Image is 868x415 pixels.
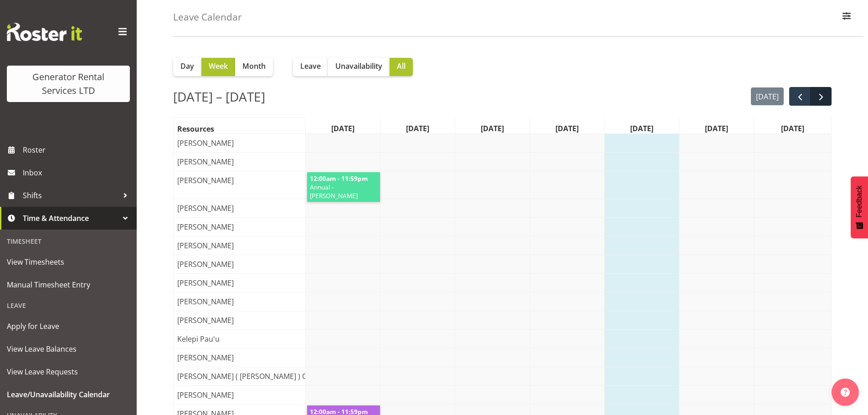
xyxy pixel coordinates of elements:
[175,240,236,251] span: [PERSON_NAME]
[2,338,134,360] a: View Leave Balances
[855,185,863,217] span: Feedback
[810,87,832,106] button: next
[175,352,236,363] span: [PERSON_NAME]
[23,211,118,225] span: Time & Attendance
[209,61,228,72] span: Week
[628,123,655,134] span: [DATE]
[175,296,236,307] span: [PERSON_NAME]
[175,371,347,382] span: [PERSON_NAME] ( [PERSON_NAME] ) Onwubuariri
[851,176,868,238] button: Feedback - Show survey
[2,296,134,315] div: Leave
[751,87,784,105] button: [DATE]
[23,189,118,202] span: Shifts
[175,221,236,232] span: [PERSON_NAME]
[789,87,811,106] button: prev
[2,273,134,296] a: Manual Timesheet Entry
[390,58,413,76] button: All
[242,61,266,72] span: Month
[479,123,506,134] span: [DATE]
[201,58,235,76] button: Week
[2,360,134,383] a: View Leave Requests
[175,203,236,214] span: [PERSON_NAME]
[779,123,806,134] span: [DATE]
[175,259,236,270] span: [PERSON_NAME]
[235,58,273,76] button: Month
[23,143,132,157] span: Roster
[173,87,265,106] h2: [DATE] – [DATE]
[7,255,130,269] span: View Timesheets
[2,315,134,338] a: Apply for Leave
[173,12,242,22] h4: Leave Calendar
[175,156,236,167] span: [PERSON_NAME]
[7,388,130,401] span: Leave/Unavailability Calendar
[175,333,221,344] span: Kelepi Pau'u
[329,123,356,134] span: [DATE]
[16,70,121,97] div: Generator Rental Services LTD
[404,123,431,134] span: [DATE]
[7,319,130,333] span: Apply for Leave
[309,183,378,200] span: Annual - [PERSON_NAME]
[293,58,328,76] button: Leave
[7,342,130,356] span: View Leave Balances
[397,61,406,72] span: All
[2,251,134,273] a: View Timesheets
[837,7,856,27] button: Filter Employees
[175,277,236,288] span: [PERSON_NAME]
[300,61,321,72] span: Leave
[335,61,382,72] span: Unavailability
[841,388,850,397] img: help-xxl-2.png
[175,138,236,149] span: [PERSON_NAME]
[175,315,236,326] span: [PERSON_NAME]
[328,58,390,76] button: Unavailability
[2,232,134,251] div: Timesheet
[7,365,130,379] span: View Leave Requests
[180,61,194,72] span: Day
[173,58,201,76] button: Day
[2,383,134,406] a: Leave/Unavailability Calendar
[7,278,130,292] span: Manual Timesheet Entry
[175,123,216,134] span: Resources
[23,166,132,179] span: Inbox
[554,123,580,134] span: [DATE]
[7,23,82,41] img: Rosterit website logo
[175,175,236,186] span: [PERSON_NAME]
[175,389,236,400] span: [PERSON_NAME]
[309,174,369,183] span: 12:00am - 11:59pm
[703,123,730,134] span: [DATE]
